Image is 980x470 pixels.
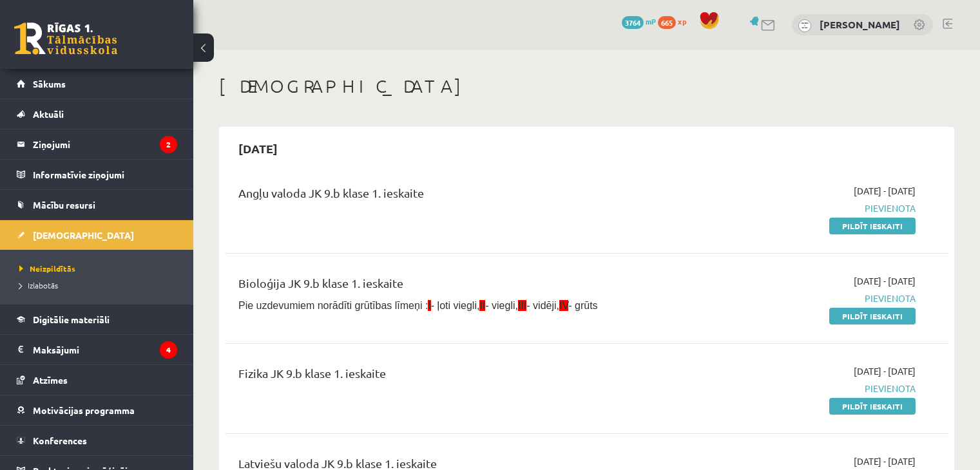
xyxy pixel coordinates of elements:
div: Angļu valoda JK 9.b klase 1. ieskaite [238,184,684,208]
span: 665 [658,16,676,29]
span: Digitālie materiāli [33,314,110,325]
a: 665 xp [658,16,693,26]
span: [DEMOGRAPHIC_DATA] [33,229,134,241]
span: Sākums [33,78,66,89]
span: Aktuāli [33,108,64,120]
span: Izlabotās [19,280,58,290]
span: Pievienota [703,382,916,395]
a: Neizpildītās [19,263,180,274]
a: Ziņojumi2 [17,129,177,159]
a: Pildīt ieskaiti [829,398,916,415]
a: Mācību resursi [17,190,177,220]
h1: [DEMOGRAPHIC_DATA] [219,75,954,97]
span: [DATE] - [DATE] [854,364,916,378]
a: Rīgas 1. Tālmācības vidusskola [14,23,117,55]
a: Motivācijas programma [17,395,177,425]
span: xp [678,16,686,26]
a: Pildīt ieskaiti [829,308,916,324]
a: Aktuāli [17,99,177,129]
a: [PERSON_NAME] [820,18,900,31]
legend: Ziņojumi [33,129,177,159]
span: 3764 [622,16,644,29]
span: [DATE] - [DATE] [854,184,916,198]
img: Viktorija Rimkute [798,19,811,32]
a: Pildīt ieskaiti [829,218,916,234]
i: 4 [160,341,177,359]
span: mP [646,16,656,26]
h2: [DATE] [226,133,291,164]
span: [DATE] - [DATE] [854,455,916,468]
a: Izlabotās [19,279,180,291]
span: [DATE] - [DATE] [854,274,916,288]
a: Atzīmes [17,365,177,395]
a: [DEMOGRAPHIC_DATA] [17,220,177,250]
span: Mācību resursi [33,199,95,211]
span: Pievienota [703,292,916,305]
span: Pie uzdevumiem norādīti grūtības līmeņi : - ļoti viegli, - viegli, - vidēji, - grūts [238,300,598,311]
legend: Informatīvie ziņojumi [33,160,177,189]
i: 2 [160,136,177,153]
span: III [518,300,526,311]
div: Fizika JK 9.b klase 1. ieskaite [238,364,684,388]
span: Motivācijas programma [33,404,135,416]
span: II [479,300,485,311]
span: IV [559,300,568,311]
a: 3764 mP [622,16,656,26]
a: Informatīvie ziņojumi [17,160,177,189]
span: Neizpildītās [19,263,75,274]
a: Sākums [17,69,177,99]
div: Bioloģija JK 9.b klase 1. ieskaite [238,274,684,298]
a: Digitālie materiāli [17,305,177,334]
a: Maksājumi4 [17,335,177,364]
span: I [428,300,430,311]
span: Pievienota [703,202,916,215]
span: Atzīmes [33,374,68,386]
span: Konferences [33,435,87,446]
a: Konferences [17,426,177,455]
legend: Maksājumi [33,335,177,364]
